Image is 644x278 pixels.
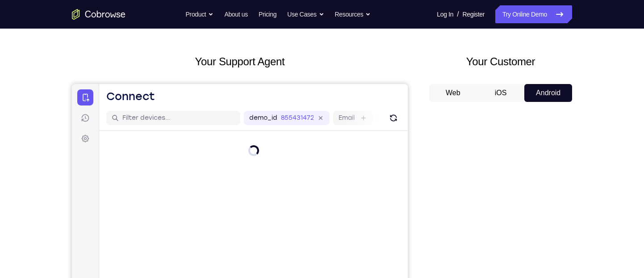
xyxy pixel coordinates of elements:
a: About us [224,5,247,23]
a: Register [463,5,485,23]
button: Resources [335,5,371,23]
span: / [457,9,459,20]
button: Android [524,84,572,102]
h2: Your Support Agent [72,54,408,70]
button: iOS [477,84,525,102]
a: Log In [437,5,453,23]
a: Pricing [259,5,276,23]
button: Product [186,5,214,23]
h2: Your Customer [429,54,572,70]
button: Web [429,84,477,102]
a: Try Online Demo [495,5,572,23]
a: Go to the home page [72,9,125,20]
button: Use Cases [287,5,324,23]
